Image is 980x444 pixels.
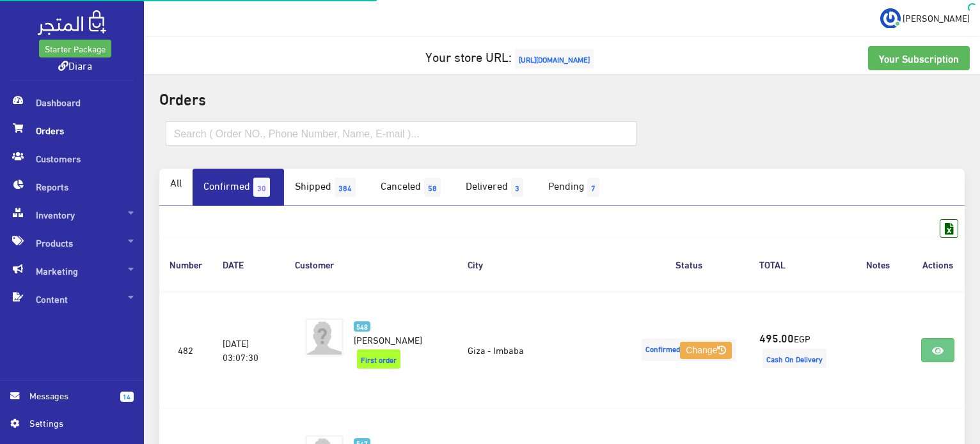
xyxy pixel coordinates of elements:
[166,121,636,146] input: Search ( Order NO., Phone Number, Name, E-mail )...
[10,116,134,144] span: Orders
[10,285,134,313] span: Content
[10,172,134,201] span: Reports
[845,238,910,291] th: Notes
[587,178,599,197] span: 7
[749,291,845,409] td: EGP
[354,321,371,332] span: 548
[642,339,736,361] span: Confirmed
[749,238,845,291] th: TOTAL
[911,238,965,291] th: Actions
[354,318,437,346] a: 548 [PERSON_NAME]
[284,169,370,206] a: Shipped384
[159,238,212,291] th: Number
[537,169,613,206] a: Pending7
[58,56,92,74] a: Diara
[868,46,970,70] a: Your Subscription
[10,201,134,229] span: Inventory
[455,169,537,206] a: Delivered3
[193,169,284,206] a: Confirmed30
[159,89,965,106] h2: Orders
[29,388,110,402] span: Messages
[880,8,970,28] a: ... [PERSON_NAME]
[680,342,732,360] button: Change
[120,392,134,402] span: 14
[10,88,134,116] span: Dashboard
[763,349,826,368] span: Cash On Delivery
[515,49,594,68] span: [URL][DOMAIN_NAME]
[759,329,794,346] strong: 495.00
[10,229,134,257] span: Products
[424,178,441,197] span: 58
[10,388,134,416] a: 14 Messages
[457,291,628,409] td: Giza - Imbaba
[285,238,457,291] th: Customer
[10,144,134,172] span: Customers
[10,416,134,436] a: Settings
[212,291,285,409] td: [DATE] 03:07:30
[903,10,970,26] span: [PERSON_NAME]
[370,169,455,206] a: Canceled58
[457,238,628,291] th: City
[425,44,597,68] a: Your store URL:[URL][DOMAIN_NAME]
[628,238,749,291] th: Status
[335,178,356,197] span: 384
[354,330,422,348] span: [PERSON_NAME]
[10,257,134,285] span: Marketing
[159,169,193,195] a: All
[511,178,523,197] span: 3
[39,40,111,57] a: Starter Package
[880,8,901,29] img: ...
[212,238,285,291] th: DATE
[38,10,106,35] img: .
[305,318,344,356] img: avatar.png
[29,416,123,430] span: Settings
[159,291,212,409] td: 482
[357,349,400,369] span: First order
[253,178,270,197] span: 30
